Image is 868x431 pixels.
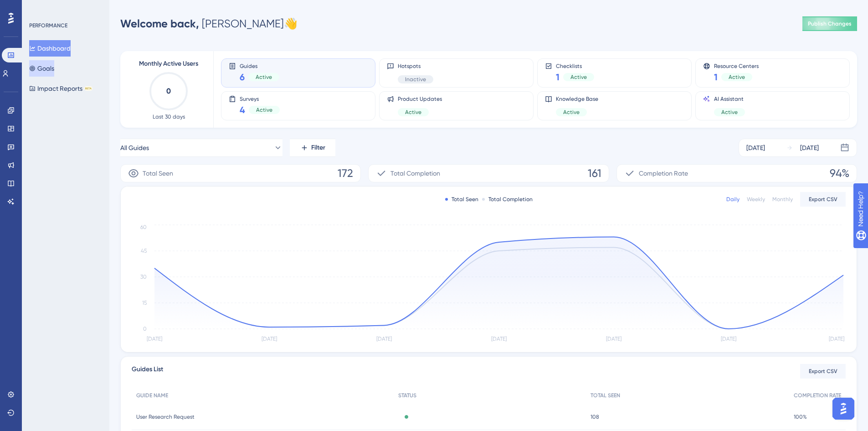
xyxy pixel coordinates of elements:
span: Active [256,73,272,81]
span: Active [563,109,580,116]
div: BETA [84,86,92,91]
span: Welcome back, [120,17,199,30]
tspan: [DATE] [262,336,277,342]
tspan: 45 [141,248,147,254]
span: Guides [240,62,279,69]
tspan: [DATE] [721,336,736,342]
span: AI Assistant [714,95,745,103]
button: Filter [290,139,335,157]
div: [DATE] [800,142,819,153]
span: Active [721,109,738,116]
tspan: 60 [140,224,147,230]
span: TOTAL SEEN [591,392,620,399]
span: Active [256,106,272,114]
div: PERFORMANCE [29,22,67,29]
span: Last 30 days [153,113,185,120]
tspan: [DATE] [606,336,621,342]
span: 6 [240,71,245,83]
tspan: [DATE] [491,336,507,342]
div: Total Seen [445,196,478,203]
button: Export CSV [800,192,846,207]
span: Export CSV [809,196,837,203]
div: Total Completion [482,196,533,203]
span: Guides List [132,364,163,379]
span: Filter [311,142,325,153]
span: Completion Rate [639,168,688,179]
span: Need Help? [21,2,57,13]
span: Active [729,73,745,81]
span: 100% [794,413,807,421]
span: 94% [830,166,849,181]
span: User Research Request [136,413,195,421]
span: 172 [338,166,353,181]
span: Active [570,73,587,81]
span: 108 [591,413,599,421]
span: Product Updates [398,95,442,103]
button: Goals [29,60,54,77]
span: Active [405,109,421,116]
span: Knowledge Base [556,95,598,103]
tspan: [DATE] [829,336,844,342]
span: Inactive [405,76,426,83]
text: 0 [166,87,171,95]
tspan: [DATE] [376,336,392,342]
div: Daily [726,196,740,203]
span: COMPLETION RATE [794,392,841,399]
span: Total Completion [390,168,440,179]
div: Monthly [772,196,793,203]
button: Dashboard [29,40,71,57]
span: Surveys [240,95,280,102]
div: [PERSON_NAME] 👋 [120,16,298,31]
tspan: 0 [143,326,147,332]
span: Export CSV [809,368,837,375]
span: Hotspots [398,62,433,70]
iframe: UserGuiding AI Assistant Launcher [830,395,857,422]
button: Export CSV [800,364,846,379]
tspan: [DATE] [147,336,162,342]
span: Total Seen [143,168,173,179]
tspan: 30 [140,274,147,280]
span: Publish Changes [808,20,852,27]
span: 161 [588,166,601,181]
button: Publish Changes [802,16,857,31]
span: 1 [714,71,718,83]
span: Monthly Active Users [139,58,198,69]
span: STATUS [398,392,416,399]
span: 1 [556,71,560,83]
span: GUIDE NAME [136,392,168,399]
span: Resource Centers [714,62,759,69]
div: Weekly [747,196,765,203]
div: [DATE] [746,142,765,153]
span: Checklists [556,62,594,69]
button: All Guides [120,139,282,157]
tspan: 15 [142,300,147,306]
span: All Guides [120,142,149,153]
span: 4 [240,104,245,116]
button: Impact ReportsBETA [29,80,92,97]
